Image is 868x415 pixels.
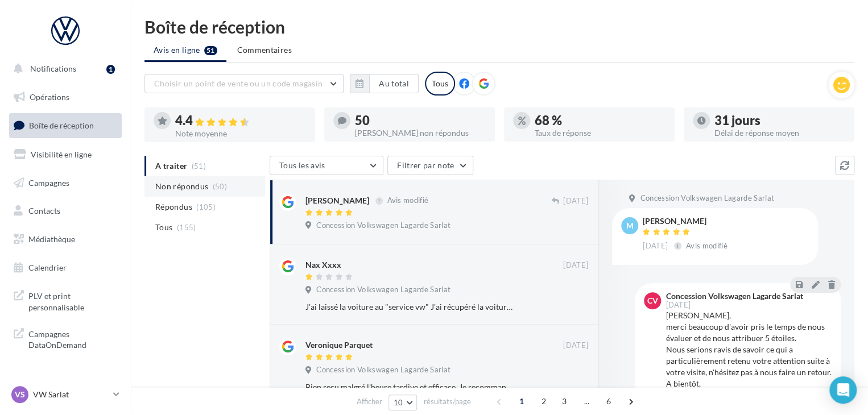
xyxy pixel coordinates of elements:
[563,341,588,351] span: [DATE]
[355,129,486,137] div: [PERSON_NAME] non répondus
[305,301,514,313] div: J'ai laissé la voiture au "service vw" J'ai récupéré la voiture dans laquelle les pièces sont sur...
[237,45,292,55] span: Commentaires
[512,392,531,410] span: 1
[196,202,216,211] span: (105)
[106,65,115,74] div: 1
[30,64,76,73] span: Notifications
[28,177,69,187] span: Campagnes
[33,389,109,400] p: VW Sarlat
[7,85,124,109] a: Opérations
[305,381,514,393] div: Bien reçu malgré l'heure tardive et efficace. Je recommande
[535,114,666,127] div: 68 %
[28,263,67,272] span: Calendrier
[425,72,455,96] div: Tous
[577,392,596,410] span: ...
[144,74,344,93] button: Choisir un point de vente ou un code magasin
[9,384,122,405] a: VS VW Sarlat
[388,395,418,410] button: 10
[279,160,325,170] span: Tous les avis
[213,182,227,191] span: (50)
[144,18,854,35] div: Boîte de réception
[7,57,119,81] button: Notifications 1
[686,241,728,250] span: Avis modifié
[155,181,208,192] span: Non répondus
[31,150,92,159] span: Visibilité en ligne
[666,292,803,300] div: Concession Volkswagen Lagarde Sarlat
[30,92,69,102] span: Opérations
[305,259,341,271] div: Nax Xxxx
[154,78,323,88] span: Choisir un point de vente ou un code magasin
[7,199,124,223] a: Contacts
[28,234,75,244] span: Médiathèque
[640,193,774,204] span: Concession Volkswagen Lagarde Sarlat
[535,129,666,137] div: Taux de réponse
[7,256,124,280] a: Calendrier
[7,227,124,251] a: Médiathèque
[15,389,25,400] span: VS
[29,121,94,130] span: Boîte de réception
[7,284,124,317] a: PLV et print personnalisable
[316,365,450,375] span: Concession Volkswagen Lagarde Sarlat
[7,322,124,355] a: Campagnes DataOnDemand
[7,143,124,167] a: Visibilité en ligne
[563,196,588,206] span: [DATE]
[305,195,369,206] div: [PERSON_NAME]
[7,171,124,195] a: Campagnes
[175,130,306,138] div: Note moyenne
[666,301,691,309] span: [DATE]
[643,241,668,251] span: [DATE]
[350,74,419,93] button: Au total
[666,310,832,412] div: [PERSON_NAME], merci beaucoup d'avoir pris le temps de nous évaluer et de nous attribuer 5 étoile...
[647,295,658,306] span: CV
[714,129,845,137] div: Délai de réponse moyen
[369,74,419,93] button: Au total
[714,114,845,127] div: 31 jours
[563,260,588,271] span: [DATE]
[28,206,60,215] span: Contacts
[355,114,486,127] div: 50
[316,285,450,295] span: Concession Volkswagen Lagarde Sarlat
[829,376,857,404] div: Open Intercom Messenger
[626,220,634,231] span: M
[535,392,553,410] span: 2
[7,113,124,138] a: Boîte de réception
[555,392,573,410] span: 3
[394,398,403,407] span: 10
[643,217,730,225] div: [PERSON_NAME]
[600,392,618,410] span: 6
[423,396,470,407] span: résultats/page
[387,196,428,205] span: Avis modifié
[270,156,383,175] button: Tous les avis
[305,339,373,351] div: Veronique Parquet
[28,288,117,313] span: PLV et print personnalisable
[387,156,473,175] button: Filtrer par note
[155,201,192,213] span: Répondus
[175,114,306,127] div: 4.4
[28,326,117,351] span: Campagnes DataOnDemand
[177,223,196,232] span: (155)
[155,222,172,233] span: Tous
[357,396,382,407] span: Afficher
[316,221,450,231] span: Concession Volkswagen Lagarde Sarlat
